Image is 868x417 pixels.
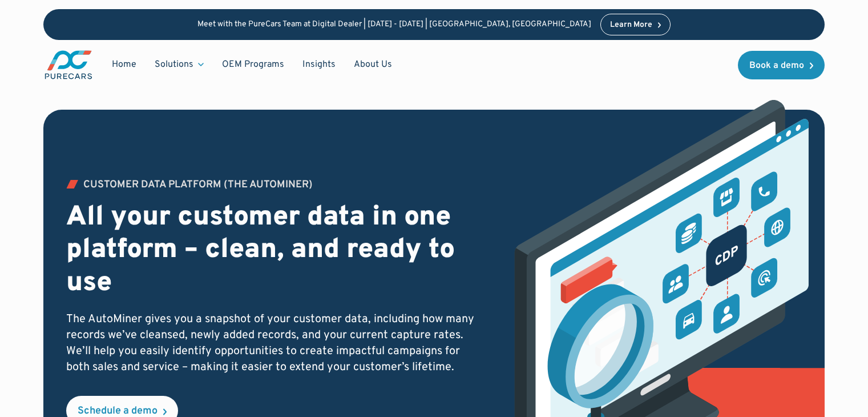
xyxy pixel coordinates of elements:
div: Schedule a demo [78,406,158,416]
div: Solutions [155,58,193,71]
h2: All your customer data in one platform – clean, and ready to use [66,202,486,300]
div: Learn More [610,21,652,29]
div: Customer Data PLATFORM (The Autominer) [83,180,313,190]
a: About Us [345,54,401,75]
a: OEM Programs [213,54,293,75]
img: purecars logo [43,49,94,81]
p: The AutoMiner gives you a snapshot of your customer data, including how many records we’ve cleans... [66,311,486,375]
a: main [43,49,94,81]
a: Book a demo [738,51,825,79]
div: Book a demo [749,61,804,70]
a: Home [103,54,146,75]
p: Meet with the PureCars Team at Digital Dealer | [DATE] - [DATE] | [GEOGRAPHIC_DATA], [GEOGRAPHIC_... [197,20,591,30]
div: Solutions [146,54,213,75]
a: Insights [293,54,345,75]
a: Learn More [600,14,671,35]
